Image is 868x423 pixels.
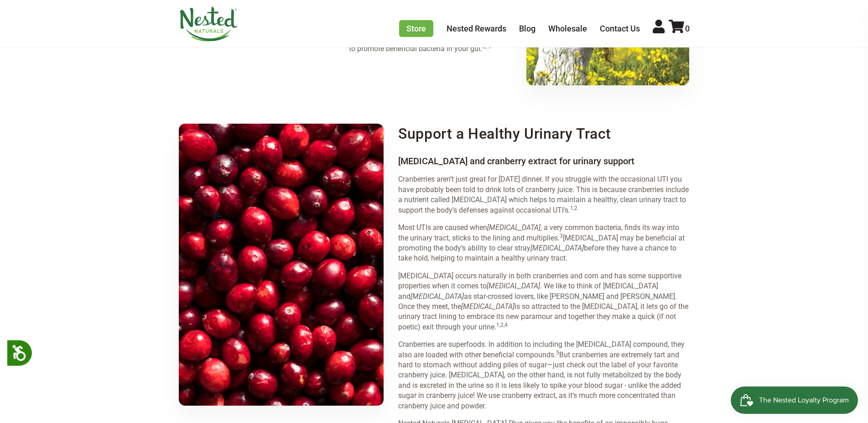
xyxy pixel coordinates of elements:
img: Nested Naturals [179,7,238,42]
a: 0 [669,24,690,33]
h4: [MEDICAL_DATA] and cranberry extract for urinary support [398,156,689,167]
img: Health Benefits [179,124,384,406]
p: Cranberries aren’t just great for [DATE] dinner. If you struggle with the occasional UTI you have... [398,174,689,215]
a: Store [399,20,433,37]
em: [MEDICAL_DATA] [487,282,540,290]
p: Most UTIs are caused when , a very common bacteria, finds its way into the urinary tract, sticks ... [398,223,689,264]
p: [MEDICAL_DATA] occurs naturally in both cranberries and corn and has some supportive properties w... [398,271,689,332]
a: Nested Rewards [447,24,506,33]
em: [MEDICAL_DATA] [487,223,541,232]
a: Contact Us [600,24,640,33]
em: [MEDICAL_DATA] [461,302,515,311]
em: [MEDICAL_DATA] [530,244,584,252]
em: [MEDICAL_DATA] [411,292,464,301]
iframe: Button to open loyalty program pop-up [731,386,859,414]
sup: 1,2 [570,205,577,211]
a: Blog [519,24,535,33]
sup: 5 [556,350,559,356]
sup: 1,2,4 [496,322,508,328]
span: 0 [685,24,690,33]
sup: 3 [560,233,563,239]
a: Wholesale [548,24,587,33]
p: Cranberries are superfoods. In addition to including the [MEDICAL_DATA] compound, they also are l... [398,339,689,411]
h3: Support a Healthy Urinary Tract [398,124,689,144]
